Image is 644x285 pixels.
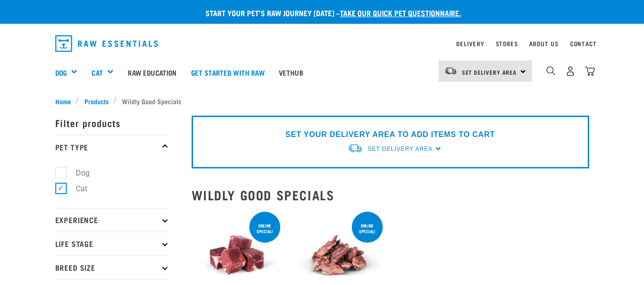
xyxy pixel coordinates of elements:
a: Raw Education [121,53,184,91]
img: van-moving.png [444,67,457,75]
a: Contact [570,42,597,45]
span: Set Delivery Area [462,70,517,74]
label: Cat [61,183,91,195]
h2: Wildly Good Specials [192,187,589,202]
img: user.png [565,66,575,76]
img: home-icon-1@2x.png [546,66,555,75]
a: Get started with Raw [184,53,272,91]
a: Home [55,96,76,106]
a: About Us [529,42,558,45]
p: Breed Size [55,256,170,279]
span: Set Delivery Area [368,146,432,152]
img: Raw Essentials Logo [55,35,158,52]
span: Products [84,96,109,106]
a: Products [79,96,113,106]
div: ONLINE SPECIAL! [352,218,383,238]
img: van-moving.png [348,143,363,153]
a: Vethub [272,53,310,91]
a: Cat [92,67,102,78]
label: Dog [61,167,93,179]
p: Filter products [55,111,170,135]
p: Life Stage [55,232,170,256]
a: Stores [496,42,518,45]
nav: dropdown navigation [48,31,597,56]
nav: breadcrumbs [55,96,589,106]
a: Delivery [456,42,484,45]
span: Home [55,96,71,106]
a: Dog [55,67,67,78]
a: take our quick pet questionnaire. [340,10,461,15]
p: SET YOUR DELIVERY AREA TO ADD ITEMS TO CART [286,129,495,140]
div: ONLINE SPECIAL! [249,218,280,238]
p: Experience [55,208,170,232]
p: Pet Type [55,135,170,158]
img: home-icon@2x.png [585,66,595,76]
